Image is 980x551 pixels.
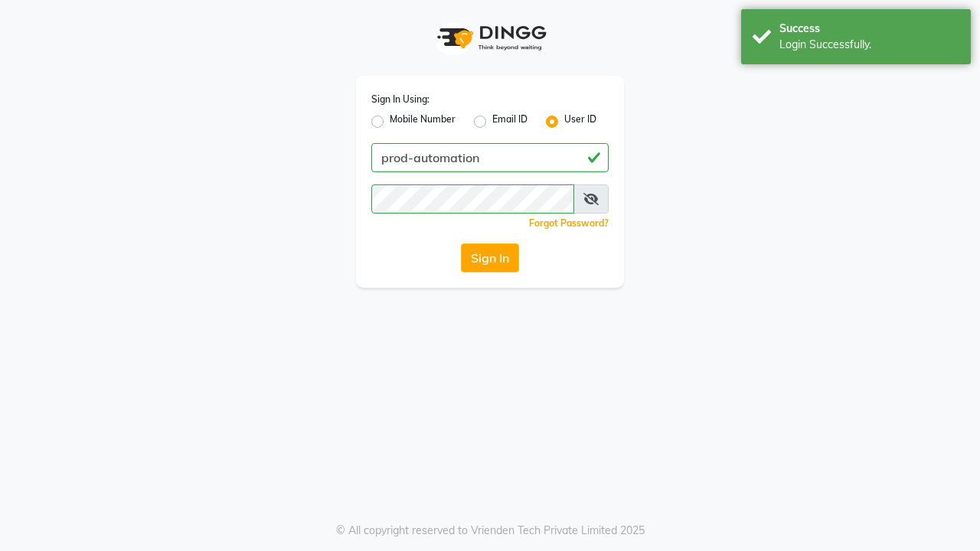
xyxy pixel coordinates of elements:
[461,243,519,272] button: Sign In
[371,184,574,214] input: Username
[371,143,609,172] input: Username
[429,15,551,60] img: logo1.svg
[564,112,596,131] label: User ID
[371,93,430,106] label: Sign In Using:
[779,21,959,37] div: Success
[779,37,959,53] div: Login Successfully.
[492,112,528,131] label: Email ID
[529,217,609,229] a: Forgot Password?
[390,112,456,131] label: Mobile Number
